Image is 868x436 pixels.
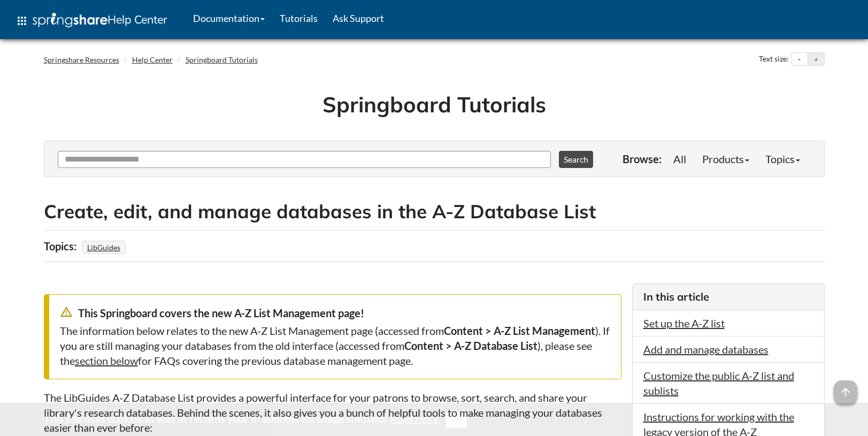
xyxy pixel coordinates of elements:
[808,53,824,66] button: Increase text size
[132,55,173,64] a: Help Center
[834,380,857,404] span: arrow_upward
[107,12,167,26] span: Help Center
[44,390,621,435] p: The LibGuides A-Z Database List provides a powerful interface for your patrons to browse, sort, s...
[559,151,593,168] button: Search
[694,148,757,170] a: Products
[325,5,391,32] a: Ask Support
[60,305,610,320] div: This Springboard covers the new A-Z List Management page!
[86,240,122,255] a: LibGuides
[60,323,610,368] div: The information below relates to the new A-Z List Management page (accessed from ). If you are st...
[757,148,808,170] a: Topics
[44,55,119,64] a: Springshare Resources
[44,198,825,225] h2: Create, edit, and manage databases in the A-Z Database List
[623,151,662,166] p: Browse:
[16,14,28,27] span: apps
[44,236,79,256] div: Topics:
[643,369,794,397] a: Customize the public A-Z list and sublists
[52,89,817,119] h1: Springboard Tutorials
[444,324,595,337] strong: Content > A-Z List Management
[643,343,769,356] a: Add and manage databases
[272,5,325,32] a: Tutorials
[757,52,791,66] div: Text size:
[186,55,258,64] a: Springboard Tutorials
[792,53,808,66] button: Decrease text size
[665,148,694,170] a: All
[643,317,725,330] a: Set up the A-Z list
[643,289,813,304] h3: In this article
[834,381,857,394] a: arrow_upward
[33,13,107,27] img: Springshare
[404,339,537,352] strong: Content > A-Z Database List
[75,354,138,367] a: section below
[8,5,175,37] a: apps Help Center
[60,305,73,318] span: warning_amber
[186,5,272,32] a: Documentation
[33,411,835,428] div: This site uses cookies as well as records your IP address for usage statistics.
